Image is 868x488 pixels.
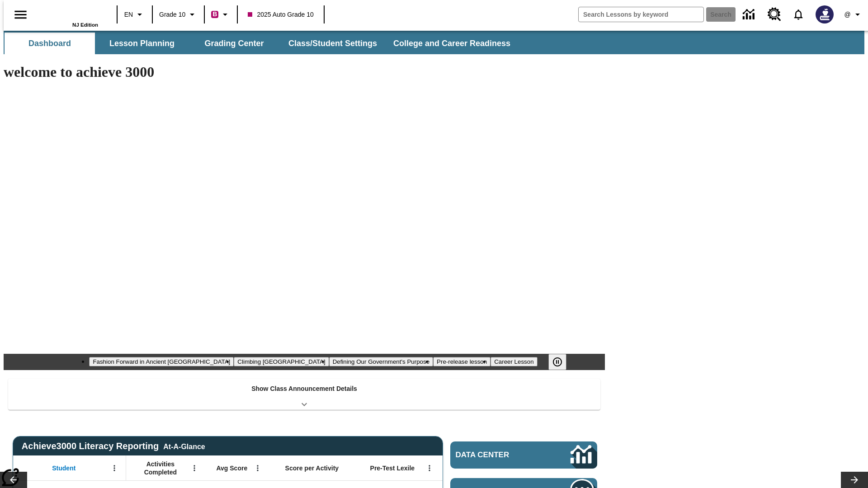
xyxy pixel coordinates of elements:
[120,6,149,23] button: Language: EN, Select a language
[97,33,187,54] button: Lesson Planning
[39,3,98,28] div: Home
[251,461,264,475] button: Open Menu
[108,461,121,475] button: Open Menu
[248,10,313,19] span: 2025 Auto Grade 10
[844,10,850,19] span: @
[189,33,279,54] button: Grading Center
[433,357,491,366] button: Slide 4 Pre-release lesson
[159,10,185,19] span: Grade 10
[762,2,787,27] a: Resource Center, Will open in new tab
[39,4,98,22] a: Home
[89,357,234,366] button: Slide 1 Fashion Forward in Ancient Rome
[8,379,600,410] div: Show Class Announcement Details
[52,464,75,472] span: Student
[841,472,868,488] button: Lesson carousel, Next
[163,441,205,451] div: At-A-Glance
[208,6,234,23] button: Boost Class color is violet red. Change class color
[4,64,605,80] h1: welcome to achieve 3000
[188,461,201,475] button: Open Menu
[456,450,540,460] span: Data Center
[234,357,329,366] button: Slide 2 Climbing Mount Tai
[737,2,762,27] a: Data Center
[491,357,537,366] button: Slide 5 Career Lesson
[329,357,433,366] button: Slide 3 Defining Our Government's Purpose
[386,33,518,54] button: College and Career Readiness
[4,33,519,54] div: SubNavbar
[131,460,190,476] span: Activities Completed
[5,33,95,54] button: Dashboard
[787,3,810,26] a: Notifications
[22,441,205,451] span: Achieve3000 Literacy Reporting
[450,441,597,469] a: Data Center
[7,1,34,28] button: Open side menu
[216,464,247,472] span: Avg Score
[156,6,201,23] button: Grade: Grade 10, Select a grade
[212,9,217,20] span: B
[281,33,384,54] button: Class/Student Settings
[810,3,839,26] button: Select a new avatar
[251,384,357,394] p: Show Class Announcement Details
[579,7,703,22] input: search field
[72,22,98,28] span: NJ Edition
[839,6,868,23] button: Profile/Settings
[548,354,576,370] div: Pause
[4,31,864,54] div: SubNavbar
[124,10,133,19] span: EN
[548,354,566,370] button: Pause
[285,464,339,472] span: Score per Activity
[423,461,436,475] button: Open Menu
[816,5,834,23] img: Avatar
[370,464,415,472] span: Pre-Test Lexile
